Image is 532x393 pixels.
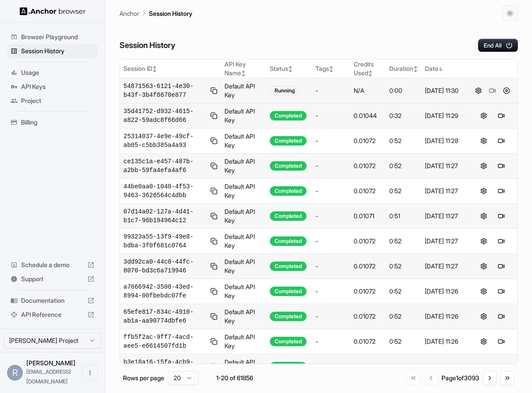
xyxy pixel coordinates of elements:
[7,115,98,129] div: Billing
[270,64,308,73] div: Status
[270,86,300,95] div: Running
[123,207,207,225] span: 07d14a02-127a-4d41-b1c7-96b194964c12
[478,39,518,52] button: End All
[21,310,84,319] span: API Reference
[82,365,98,381] button: Open menu
[354,86,383,95] div: N/A
[221,78,266,103] td: Default API Key
[389,212,418,220] div: 0:51
[315,362,347,371] div: -
[425,187,463,195] div: [DATE] 11:27
[389,64,418,73] div: Duration
[123,157,207,175] span: ce135c1a-e457-487b-a2bb-59fa4efa4af6
[21,261,84,269] span: Schedule a demo
[270,236,307,246] div: Completed
[413,66,418,72] span: ↕
[21,82,94,91] span: API Keys
[7,44,98,58] div: Session History
[270,362,307,371] div: Completed
[425,162,463,170] div: [DATE] 11:27
[354,136,383,145] div: 0.01072
[315,237,347,246] div: -
[425,64,463,73] div: Date
[123,82,207,99] span: 54871563-6121-4e30-b43f-3b4f8670e877
[425,212,463,220] div: [DATE] 11:27
[389,136,418,145] div: 0:52
[389,86,418,95] div: 0:00
[20,7,86,15] img: Anchor Logo
[123,358,207,375] span: b3e18a16-15fa-4cb9-bf15-45dec0cb5d28
[224,60,263,77] div: API Key Name
[425,262,463,271] div: [DATE] 11:27
[123,257,207,275] span: 3dd92ca0-44c0-44fc-8070-bd3c6a719946
[315,162,347,170] div: -
[315,312,347,321] div: -
[21,96,94,105] span: Project
[270,312,307,321] div: Completed
[354,187,383,195] div: 0.01072
[26,368,71,385] span: rob@plato.so
[26,359,76,367] span: Robert Farlow
[425,136,463,145] div: [DATE] 11:28
[425,287,463,296] div: [DATE] 11:26
[270,186,307,196] div: Completed
[368,70,373,77] span: ↕
[389,287,418,296] div: 0:52
[123,107,207,125] span: 35d41752-d932-4615-a822-59adc8f66d66
[354,237,383,246] div: 0.01072
[425,362,463,371] div: [DATE] 11:26
[425,111,463,120] div: [DATE] 11:29
[389,362,418,371] div: 0:52
[21,296,84,305] span: Documentation
[354,362,383,371] div: 0.01072
[315,262,347,271] div: -
[354,337,383,346] div: 0.01072
[221,204,266,229] td: Default API Key
[7,272,98,286] div: Support
[270,286,307,296] div: Completed
[354,262,383,271] div: 0.01072
[21,33,94,41] span: Browser Playground
[123,64,217,73] div: Session ID
[123,232,207,250] span: 99323a55-13f9-49e8-bdba-3f0f681c0764
[270,211,307,221] div: Completed
[123,333,207,350] span: ffb5f2ac-9ff7-4acd-aee5-e6614507fd1b
[152,66,157,72] span: ↕
[7,94,98,108] div: Project
[438,66,443,72] span: ↓
[21,275,84,283] span: Support
[425,86,463,95] div: [DATE] 11:30
[221,129,266,154] td: Default API Key
[7,294,98,308] div: Documentation
[354,212,383,220] div: 0.01071
[270,111,307,121] div: Completed
[442,374,479,382] div: Page 1 of 3093
[221,154,266,179] td: Default API Key
[213,374,257,382] div: 1-20 of 61856
[119,9,139,18] p: Anchor
[389,337,418,346] div: 0:52
[221,254,266,279] td: Default API Key
[315,136,347,145] div: -
[389,312,418,321] div: 0:52
[7,258,98,272] div: Schedule a demo
[329,66,333,72] span: ↕
[315,212,347,220] div: -
[21,47,94,55] span: Session History
[221,304,266,329] td: Default API Key
[221,279,266,304] td: Default API Key
[315,187,347,195] div: -
[315,287,347,296] div: -
[7,80,98,94] div: API Keys
[389,162,418,170] div: 0:52
[241,70,246,77] span: ↕
[221,179,266,204] td: Default API Key
[389,237,418,246] div: 0:52
[7,30,98,44] div: Browser Playground
[354,162,383,170] div: 0.01072
[123,308,207,325] span: 65efe817-834c-4910-ab1a-aa90774dbfe6
[354,287,383,296] div: 0.01072
[389,187,418,195] div: 0:52
[270,337,307,346] div: Completed
[119,8,192,18] nav: breadcrumb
